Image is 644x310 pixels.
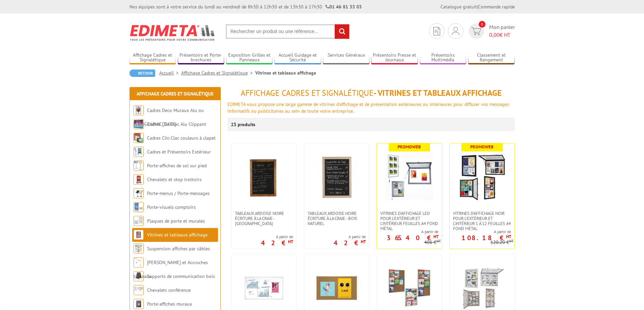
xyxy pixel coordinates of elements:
a: Affichage Cadres et Signalétique [137,91,213,97]
span: A partir de [334,234,366,239]
a: [PERSON_NAME] et Accroches tableaux [134,259,208,279]
img: Suspension affiches par câbles [134,244,144,254]
span: € HT [489,31,515,39]
a: Porte-menus / Porte-messages [147,190,210,196]
a: Cadres Clic-Clac couleurs à clapet [147,135,216,141]
sup: HT [433,234,438,239]
img: Cadres et Présentoirs Extérieur [134,147,144,157]
img: devis rapide [471,27,481,35]
a: Cadres Clic-Clac Alu Clippant [147,121,206,127]
input: rechercher [335,24,349,39]
img: devis rapide [433,27,440,35]
a: Accueil Guidage et Sécurité [275,52,321,63]
input: Rechercher un produit ou une référence... [226,24,350,39]
a: Porte-affiches muraux [147,301,192,307]
img: Chevalets conférence [134,285,144,295]
a: Supports de communication bois [147,273,215,279]
a: Plaques de porte et murales [147,218,205,224]
a: Accueil [159,70,181,76]
img: devis rapide [452,27,459,35]
a: Vitrines et tableaux affichage [147,232,208,238]
a: Commande rapide [478,4,515,10]
img: Cadres Deco Muraux Alu ou Bois [134,105,144,115]
img: Cimaises et Accroches tableaux [134,257,144,267]
a: Suspension affiches par câbles [147,246,210,252]
img: Porte-visuels comptoirs [134,202,144,212]
span: VITRINES D'AFFICHAGE NOIR POUR L'EXTÉRIEUR ET L'INTÉRIEUR 1 À 12 FEUILLES A4 FOND MÉTAL [453,211,511,231]
img: Porte-affiches muraux [134,299,144,309]
a: Affichage Cadres et Signalétique [181,70,255,76]
a: Classement et Rangement [468,52,515,63]
img: Porte-affiches de sol sur pied [134,161,144,171]
p: 365.40 € [387,236,438,240]
span: Affichage Cadres et Signalétique [241,88,374,98]
span: Vitrines d'affichage LED pour l'extérieur et l'intérieur feuilles A4 fond métal [380,211,438,231]
span: A partir de [377,229,438,234]
p: EDIMETA vous propose une large gamme de vitrines d'affichage et de présentation extérieures ou in... [228,101,515,114]
a: Catalogue gratuit [440,4,477,10]
sup: HT [288,239,293,245]
a: Présentoirs Presse et Journaux [371,52,418,63]
a: Services Généraux [323,52,369,63]
span: Mon panier [489,23,515,39]
a: Chevalets conférence [147,287,191,293]
img: Vitrines d'affichage LED pour l'extérieur et l'intérieur feuilles A4 fond métal [386,153,433,201]
p: 23 produits [231,118,256,131]
sup: HT [361,239,366,245]
a: Présentoirs Multimédia [420,52,467,63]
a: devis rapide 0 Mon panier 0,00€ HT [467,23,515,39]
a: Tableaux Ardoise Noire écriture à la craie - Bois Naturel [304,211,369,226]
a: Tableaux Ardoise Noire écriture à la craie - [GEOGRAPHIC_DATA] [232,211,296,226]
span: Tableaux Ardoise Noire écriture à la craie - [GEOGRAPHIC_DATA] [235,211,293,226]
p: 406 € [424,240,441,245]
img: Plaques de porte et murales [134,216,144,226]
a: VITRINES D'AFFICHAGE NOIR POUR L'EXTÉRIEUR ET L'INTÉRIEUR 1 À 12 FEUILLES A4 FOND MÉTAL [450,211,515,231]
img: Tableaux Ardoise Noire écriture à la craie - Bois Foncé [240,153,288,201]
strong: 01 46 81 33 03 [326,4,362,10]
p: 42 € [334,241,366,245]
a: Vitrines d'affichage LED pour l'extérieur et l'intérieur feuilles A4 fond métal [377,211,442,231]
a: Chevalets et stop trottoirs [147,176,201,182]
a: Présentoirs et Porte-brochures [178,52,224,63]
a: Retour [129,69,155,77]
div: | [440,3,515,10]
img: Tableaux Ardoise Noire écriture à la craie - Bois Naturel [313,153,360,201]
a: Porte-visuels comptoirs [147,204,196,210]
img: Porte-menus / Porte-messages [134,188,144,198]
a: Exposition Grilles et Panneaux [226,52,273,63]
a: Cadres Deco Muraux Alu ou [GEOGRAPHIC_DATA] [134,107,204,127]
p: 108.18 € [461,236,511,240]
a: Affichage Cadres et Signalétique [129,52,176,63]
p: 42 € [261,241,293,245]
span: 0 [479,21,485,28]
li: Vitrines et tableaux affichage [255,69,316,76]
span: 0,00 [489,31,500,38]
span: Tableaux Ardoise Noire écriture à la craie - Bois Naturel [308,211,366,226]
span: A partir de [450,229,511,234]
img: Chevalets et stop trottoirs [134,174,144,185]
span: A partir de [261,234,293,239]
img: Vitrines et tableaux affichage [134,230,144,240]
a: Porte-affiches de sol sur pied [147,163,207,169]
b: Promoweb [470,144,494,150]
b: Promoweb [398,144,421,150]
div: Nos équipes sont à votre service du lundi au vendredi de 8h30 à 12h30 et de 13h30 à 17h30 [129,3,362,10]
img: VITRINES D'AFFICHAGE NOIR POUR L'EXTÉRIEUR ET L'INTÉRIEUR 1 À 12 FEUILLES A4 FOND MÉTAL [458,153,506,201]
sup: HT [436,238,441,243]
sup: HT [509,238,514,243]
sup: HT [506,234,511,239]
h1: - Vitrines et tableaux affichage [228,89,515,97]
p: 120.20 € [491,240,514,245]
img: Edimeta [129,20,216,45]
a: Cadres et Présentoirs Extérieur [147,149,211,155]
img: Cadres Clic-Clac couleurs à clapet [134,133,144,143]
